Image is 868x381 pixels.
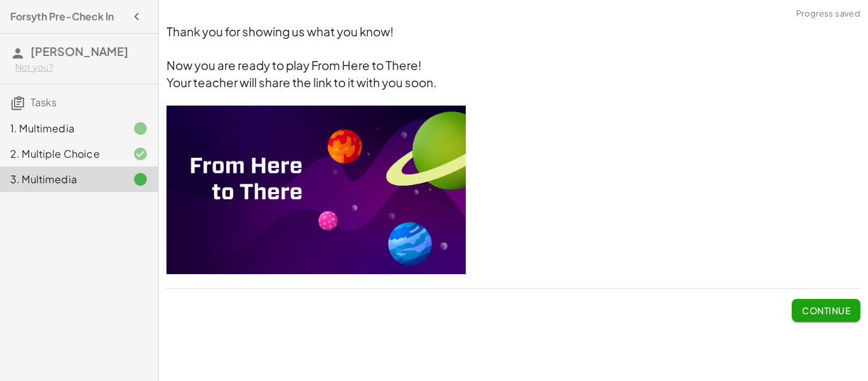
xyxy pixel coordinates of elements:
i: Task finished. [133,172,148,187]
div: 2. Multiple Choice [10,146,112,162]
i: Task finished. [133,121,148,136]
div: 3. Multimedia [10,172,112,187]
button: Continue [792,299,860,322]
div: 1. Multimedia [10,121,112,136]
span: Continue [802,305,850,316]
span: Now you are ready to play From Here to There! [166,58,421,73]
span: Thank you for showing us what you know! [166,24,393,39]
i: Task finished and correct. [133,146,148,162]
span: [PERSON_NAME] [31,44,128,59]
img: 0186a6281d6835875bfd5d65a1e6d29c758b852ccbe572c90b809493d3b85746.jpeg [166,106,466,274]
div: Not you? [15,61,148,74]
span: Tasks [31,95,57,109]
span: Progress saved [796,8,860,20]
h4: Forsyth Pre-Check In [10,9,114,24]
span: Your teacher will share the link to it with you soon. [166,75,437,90]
